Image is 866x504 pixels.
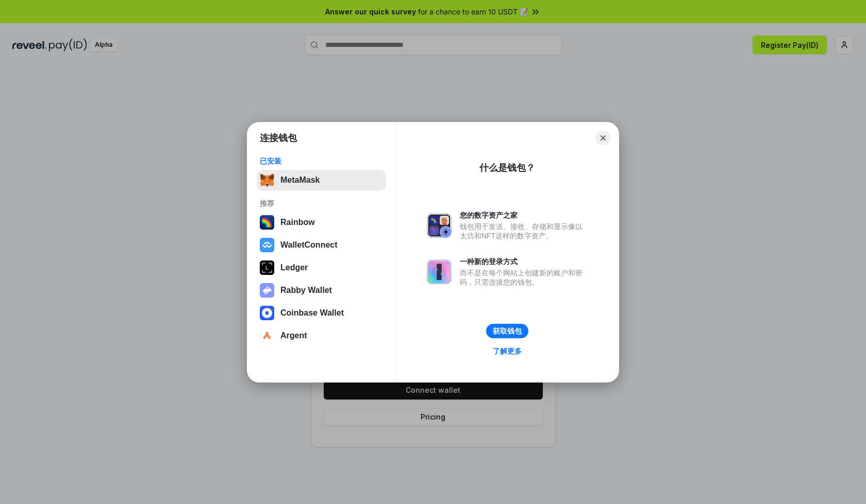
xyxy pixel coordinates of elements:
[257,235,386,255] button: WalletConnect
[280,331,307,340] div: Argent
[260,328,274,343] img: svg+xml,%3Csvg%20width%3D%2228%22%20height%3D%2228%22%20viewBox%3D%220%200%2028%2028%22%20fill%3D...
[486,324,528,338] button: 获取钱包
[493,326,522,336] div: 获取钱包
[460,268,588,287] div: 而不是在每个网站上创建新的账户和密码，只需连接您的钱包。
[260,215,274,230] img: svg+xml,%3Csvg%20width%3D%22120%22%20height%3D%22120%22%20viewBox%3D%220%200%20120%20120%22%20fil...
[280,263,308,272] div: Ledger
[257,325,386,346] button: Argent
[260,260,274,275] img: svg+xml,%3Csvg%20xmlns%3D%22http%3A%2F%2Fwww.w3.org%2F2000%2Fsvg%22%20width%3D%2228%22%20height%3...
[257,170,386,190] button: MetaMask
[460,222,588,240] div: 钱包用于发送、接收、存储和显示像以太坊和NFT这样的数字资产。
[260,132,297,144] h1: 连接钱包
[257,303,386,323] button: Coinbase Wallet
[260,238,274,252] img: svg+xml,%3Csvg%20width%3D%2228%22%20height%3D%2228%22%20viewBox%3D%220%200%2028%2028%22%20fill%3D...
[280,240,338,250] div: WalletConnect
[257,212,386,233] button: Rainbow
[596,131,610,145] button: Close
[260,199,383,208] div: 推荐
[487,344,528,358] a: 了解更多
[260,283,274,298] img: svg+xml,%3Csvg%20xmlns%3D%22http%3A%2F%2Fwww.w3.org%2F2000%2Fsvg%22%20fill%3D%22none%22%20viewBox...
[260,173,274,187] img: svg+xml,%3Csvg%20fill%3D%22none%22%20height%3D%2233%22%20viewBox%3D%220%200%2035%2033%22%20width%...
[479,162,535,174] div: 什么是钱包？
[280,308,344,318] div: Coinbase Wallet
[280,286,332,295] div: Rabby Wallet
[427,213,452,238] img: svg+xml,%3Csvg%20xmlns%3D%22http%3A%2F%2Fwww.w3.org%2F2000%2Fsvg%22%20fill%3D%22none%22%20viewBox...
[460,211,588,220] div: 您的数字资产之家
[460,257,588,266] div: 一种新的登录方式
[257,280,386,301] button: Rabby Wallet
[257,257,386,278] button: Ledger
[260,306,274,320] img: svg+xml,%3Csvg%20width%3D%2228%22%20height%3D%2228%22%20viewBox%3D%220%200%2028%2028%22%20fill%3D...
[280,176,320,185] div: MetaMask
[260,157,383,166] div: 已安装
[280,218,315,227] div: Rainbow
[493,346,522,356] div: 了解更多
[427,259,452,284] img: svg+xml,%3Csvg%20xmlns%3D%22http%3A%2F%2Fwww.w3.org%2F2000%2Fsvg%22%20fill%3D%22none%22%20viewBox...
